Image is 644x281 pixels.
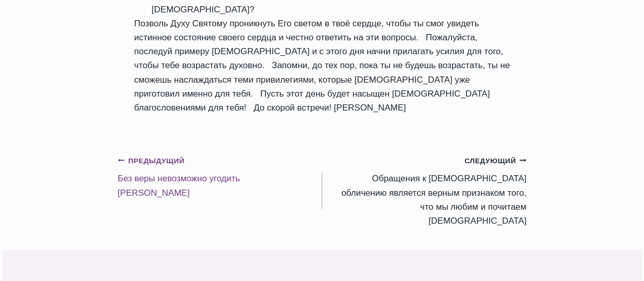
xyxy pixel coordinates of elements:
[464,155,526,167] small: Следующий
[118,153,322,200] a: ПредыдущийБез веры невозможно угодить [PERSON_NAME]
[322,153,527,228] a: СледующийОбращения к [DEMOGRAPHIC_DATA] обличению является верным признаком того, что мы любим и ...
[118,155,185,167] small: Предыдущий
[118,153,527,228] nav: Записи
